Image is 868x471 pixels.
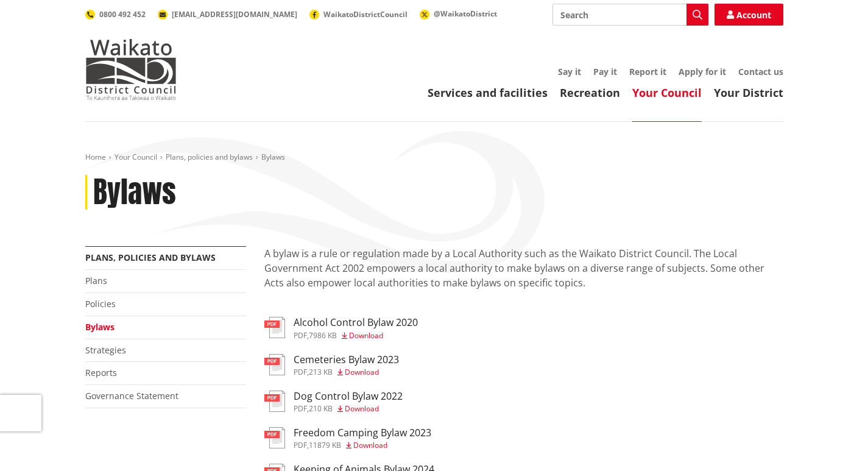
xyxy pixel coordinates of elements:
[115,152,157,162] a: Your Council
[172,9,297,19] span: [EMAIL_ADDRESS][DOMAIN_NAME]
[323,9,408,19] span: WaikatoDistrictCouncil
[85,344,126,356] a: Strategies
[264,391,403,413] a: Dog Control Bylaw 2022 pdf,210 KB Download
[428,85,548,100] a: Services and facilities
[714,85,783,100] a: Your District
[309,440,341,450] span: 11879 KB
[353,440,387,450] span: Download
[85,298,116,310] a: Policies
[264,317,285,338] img: document-pdf.svg
[309,403,333,414] span: 210 KB
[632,85,702,100] a: Your Council
[166,152,253,162] a: Plans, policies and bylaws
[294,391,403,402] h3: Dog Control Bylaw 2022
[264,317,418,339] a: Alcohol Control Bylaw 2020 pdf,7986 KB Download
[85,252,216,263] a: Plans, policies and bylaws
[679,66,726,77] a: Apply for it
[349,330,383,341] span: Download
[294,442,431,449] div: ,
[294,330,307,341] span: pdf
[420,9,497,19] a: @WaikatoDistrict
[99,9,146,19] span: 0800 492 452
[294,405,403,413] div: ,
[434,9,497,19] span: @WaikatoDistrict
[261,152,285,162] span: Bylaws
[294,440,307,450] span: pdf
[309,9,408,19] a: WaikatoDistrictCouncil
[294,369,399,376] div: ,
[294,317,418,328] h3: Alcohol Control Bylaw 2020
[294,427,431,439] h3: Freedom Camping Bylaw 2023
[560,85,620,100] a: Recreation
[593,66,617,77] a: Pay it
[93,175,176,210] h1: Bylaws
[85,39,177,100] img: Waikato District Council - Te Kaunihera aa Takiwaa o Waikato
[264,427,285,448] img: document-pdf.svg
[345,403,379,414] span: Download
[85,152,106,162] a: Home
[558,66,581,77] a: Say it
[715,4,783,26] a: Account
[294,332,418,339] div: ,
[158,9,297,19] a: [EMAIL_ADDRESS][DOMAIN_NAME]
[738,66,783,77] a: Contact us
[294,367,307,377] span: pdf
[294,354,399,366] h3: Cemeteries Bylaw 2023
[552,4,708,26] input: Search input
[264,354,399,376] a: Cemeteries Bylaw 2023 pdf,213 KB Download
[264,427,431,449] a: Freedom Camping Bylaw 2023 pdf,11879 KB Download
[309,330,337,341] span: 7986 KB
[345,367,379,377] span: Download
[85,9,146,19] a: 0800 492 452
[85,390,178,402] a: Governance Statement
[85,275,107,286] a: Plans
[309,367,333,377] span: 213 KB
[629,66,666,77] a: Report it
[264,354,285,375] img: document-pdf.svg
[294,403,307,414] span: pdf
[264,391,285,412] img: document-pdf.svg
[85,321,115,333] a: Bylaws
[85,152,783,163] nav: breadcrumb
[85,367,117,378] a: Reports
[264,246,783,305] p: A bylaw is a rule or regulation made by a Local Authority such as the Waikato District Council. T...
